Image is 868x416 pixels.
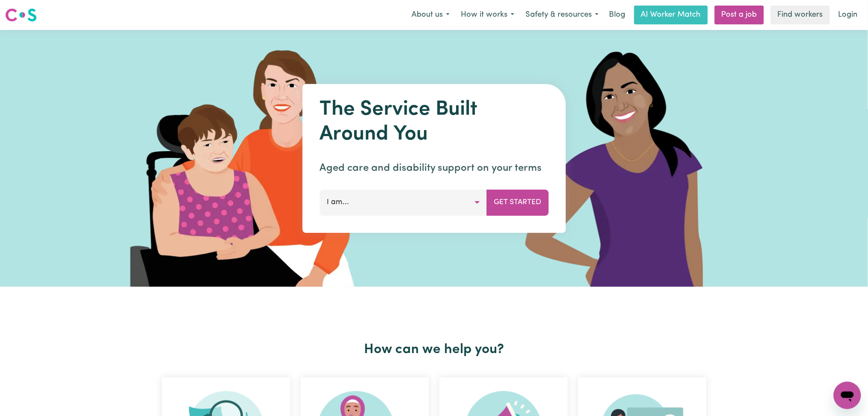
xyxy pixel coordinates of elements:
p: Aged care and disability support on your terms [319,160,549,176]
button: I am... [319,190,487,215]
button: Safety & resources [520,6,604,24]
a: Careseekers logo [5,5,37,25]
img: Careseekers logo [5,7,37,23]
h2: How can we help you? [157,342,712,358]
a: Login [833,6,863,24]
button: Get Started [486,190,549,215]
h1: The Service Built Around You [319,98,549,147]
iframe: Button to launch messaging window [834,382,861,409]
a: Blog [604,6,631,24]
button: About us [406,6,455,24]
a: Find workers [771,6,830,24]
button: How it works [455,6,520,24]
a: Post a job [715,6,764,24]
a: AI Worker Match [634,6,708,24]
